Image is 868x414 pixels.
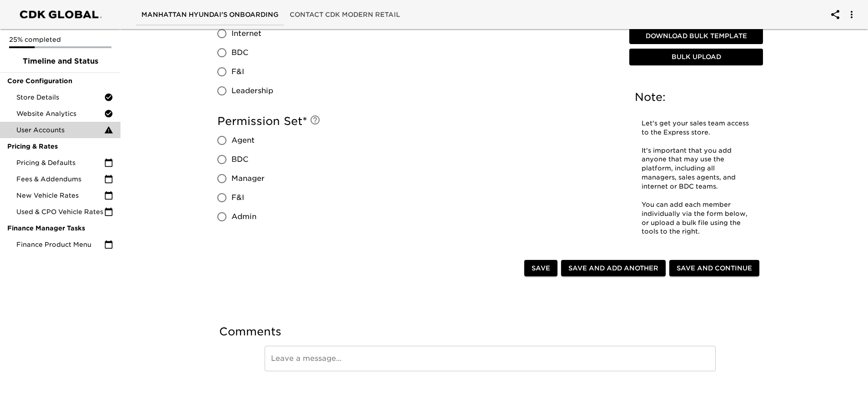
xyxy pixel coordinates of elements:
button: account of current user [824,4,846,25]
span: Contact CDK Modern Retail [290,9,400,20]
button: Save and Continue [669,260,759,277]
span: Finance Manager Tasks [7,224,113,233]
span: Bulk Upload [633,51,759,63]
p: 25% completed [9,35,111,44]
span: Store Details [16,93,104,102]
h5: Permission Set [217,114,618,129]
button: Save and Add Another [561,260,666,277]
span: Finance Product Menu [16,240,104,249]
span: Manhattan Hyundai's Onboarding [141,9,279,20]
span: User Accounts [16,125,104,135]
span: Agent [231,135,255,146]
span: BDC [231,47,248,58]
p: It's important that you add anyone that may use the platform, including all managers, sales agent... [642,146,751,191]
span: Internet [231,28,261,39]
p: You can add each member individually via the form below, or upload a bulk file using the tools to... [642,200,751,236]
button: Download Bulk Template [629,27,763,44]
span: New Vehicle Rates [16,191,104,200]
span: Save [532,263,550,274]
span: Core Configuration [7,76,113,85]
span: Website Analytics [16,109,104,118]
button: Save [524,260,557,277]
span: Leadership [231,85,273,96]
span: Save and Continue [677,263,752,274]
span: Admin [231,211,256,222]
p: Let's get your sales team access to the Express store. [642,119,751,137]
span: BDC [231,154,248,165]
span: Manager [231,173,265,184]
span: Used & CPO Vehicle Rates [16,207,104,216]
span: Pricing & Rates [7,142,113,151]
h5: Note: [635,90,758,104]
span: F&I [231,66,244,77]
span: Download Bulk Template [633,30,759,41]
span: Pricing & Defaults [16,158,104,167]
span: Timeline and Status [7,56,113,67]
span: Fees & Addendums [16,175,104,184]
span: Save and Add Another [568,263,658,274]
button: account of current user [841,4,863,25]
button: Bulk Upload [629,49,763,65]
span: F&I [231,192,244,203]
h5: Comments [219,324,761,339]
